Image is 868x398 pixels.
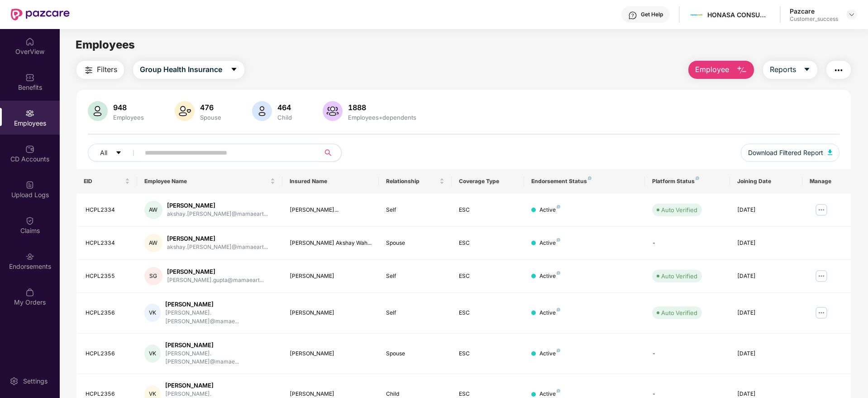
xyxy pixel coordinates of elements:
div: Endorsement Status [531,178,638,185]
div: Active [539,309,560,317]
img: svg+xml;base64,PHN2ZyB4bWxucz0iaHR0cDovL3d3dy53My5vcmcvMjAwMC9zdmciIHdpZHRoPSIyNCIgaGVpZ2h0PSIyNC... [833,65,844,76]
div: AW [144,201,162,219]
img: svg+xml;base64,PHN2ZyB4bWxucz0iaHR0cDovL3d3dy53My5vcmcvMjAwMC9zdmciIHdpZHRoPSIyNCIgaGVpZ2h0PSIyNC... [83,65,94,76]
div: ESC [459,309,517,317]
span: Employee Name [144,178,268,185]
div: [PERSON_NAME] [165,300,275,309]
div: Active [539,239,560,248]
div: ESC [459,272,517,281]
button: Reportscaret-down [763,61,817,79]
div: Spouse [386,239,444,248]
div: [PERSON_NAME] [165,341,275,349]
div: [PERSON_NAME].gupta@mamaeart... [167,276,264,285]
div: [PERSON_NAME].[PERSON_NAME]@mamae... [165,349,275,367]
img: svg+xml;base64,PHN2ZyBpZD0iSGVscC0zMngzMiIgeG1sbnM9Imh0dHA6Ly93d3cudzMub3JnLzIwMDAvc3ZnIiB3aWR0aD... [628,11,637,20]
div: [PERSON_NAME] [167,267,264,276]
div: Self [386,206,444,214]
span: Group Health Insurance [140,64,222,75]
div: ESC [459,206,517,214]
span: Relationship [386,178,437,185]
div: HCPL2356 [86,349,130,358]
img: svg+xml;base64,PHN2ZyBpZD0iVXBsb2FkX0xvZ3MiIGRhdGEtbmFtZT0iVXBsb2FkIExvZ3MiIHhtbG5zPSJodHRwOi8vd3... [25,180,34,189]
img: svg+xml;base64,PHN2ZyB4bWxucz0iaHR0cDovL3d3dy53My5vcmcvMjAwMC9zdmciIHhtbG5zOnhsaW5rPSJodHRwOi8vd3... [252,101,272,121]
div: Child [276,114,294,121]
div: [DATE] [737,309,795,317]
img: Mamaearth%20Logo.jpg [690,8,703,21]
div: HCPL2334 [86,239,130,248]
th: Insured Name [282,169,379,194]
div: Active [539,272,560,281]
span: Employees [76,38,135,51]
td: - [645,227,730,260]
div: Platform Status [652,178,722,185]
img: manageButton [814,306,829,320]
div: [PERSON_NAME] [167,201,268,210]
img: svg+xml;base64,PHN2ZyB4bWxucz0iaHR0cDovL3d3dy53My5vcmcvMjAwMC9zdmciIHdpZHRoPSI4IiBoZWlnaHQ9IjgiIH... [588,176,591,180]
button: Download Filtered Report [741,144,839,162]
div: ESC [459,239,517,248]
img: svg+xml;base64,PHN2ZyB4bWxucz0iaHR0cDovL3d3dy53My5vcmcvMjAwMC9zdmciIHdpZHRoPSI4IiBoZWlnaHQ9IjgiIH... [696,176,699,180]
img: svg+xml;base64,PHN2ZyBpZD0iQ2xhaW0iIHhtbG5zPSJodHRwOi8vd3d3LnczLm9yZy8yMDAwL3N2ZyIgd2lkdGg9IjIwIi... [25,216,34,225]
div: [DATE] [737,272,795,281]
div: Self [386,272,444,281]
div: VK [144,304,161,322]
img: svg+xml;base64,PHN2ZyB4bWxucz0iaHR0cDovL3d3dy53My5vcmcvMjAwMC9zdmciIHdpZHRoPSI4IiBoZWlnaHQ9IjgiIH... [557,238,560,242]
div: [PERSON_NAME] [290,272,372,281]
div: AW [144,234,162,252]
div: Auto Verified [661,272,697,281]
button: Group Health Insurancecaret-down [133,61,244,79]
img: svg+xml;base64,PHN2ZyB4bWxucz0iaHR0cDovL3d3dy53My5vcmcvMjAwMC9zdmciIHhtbG5zOnhsaW5rPSJodHRwOi8vd3... [828,150,832,155]
div: 476 [198,103,223,112]
div: Get Help [641,11,663,18]
div: HCPL2356 [86,309,130,317]
img: svg+xml;base64,PHN2ZyB4bWxucz0iaHR0cDovL3d3dy53My5vcmcvMjAwMC9zdmciIHdpZHRoPSI4IiBoZWlnaHQ9IjgiIH... [557,271,560,275]
div: [PERSON_NAME] [167,234,268,243]
img: svg+xml;base64,PHN2ZyBpZD0iRW5kb3JzZW1lbnRzIiB4bWxucz0iaHR0cDovL3d3dy53My5vcmcvMjAwMC9zdmciIHdpZH... [25,252,34,261]
div: akshay.[PERSON_NAME]@mamaeart... [167,210,268,218]
div: 464 [276,103,294,112]
button: search [319,144,342,162]
img: svg+xml;base64,PHN2ZyB4bWxucz0iaHR0cDovL3d3dy53My5vcmcvMjAwMC9zdmciIHdpZHRoPSI4IiBoZWlnaHQ9IjgiIH... [557,389,560,393]
div: Active [539,206,560,214]
div: [DATE] [737,349,795,358]
td: - [645,334,730,374]
div: [PERSON_NAME] Akshay Wah... [290,239,372,248]
button: Employee [688,61,754,79]
img: svg+xml;base64,PHN2ZyB4bWxucz0iaHR0cDovL3d3dy53My5vcmcvMjAwMC9zdmciIHhtbG5zOnhsaW5rPSJodHRwOi8vd3... [736,65,747,76]
span: caret-down [230,66,238,74]
img: svg+xml;base64,PHN2ZyBpZD0iSG9tZSIgeG1sbnM9Imh0dHA6Ly93d3cudzMub3JnLzIwMDAvc3ZnIiB3aWR0aD0iMjAiIG... [25,37,34,46]
div: akshay.[PERSON_NAME]@mamaeart... [167,243,268,252]
img: svg+xml;base64,PHN2ZyBpZD0iU2V0dGluZy0yMHgyMCIgeG1sbnM9Imh0dHA6Ly93d3cudzMub3JnLzIwMDAvc3ZnIiB3aW... [10,377,19,386]
div: [PERSON_NAME] [165,381,275,390]
div: ESC [459,349,517,358]
div: 948 [111,103,146,112]
img: svg+xml;base64,PHN2ZyB4bWxucz0iaHR0cDovL3d3dy53My5vcmcvMjAwMC9zdmciIHhtbG5zOnhsaW5rPSJodHRwOi8vd3... [323,101,343,121]
button: Filters [76,61,124,79]
img: svg+xml;base64,PHN2ZyB4bWxucz0iaHR0cDovL3d3dy53My5vcmcvMjAwMC9zdmciIHdpZHRoPSI4IiBoZWlnaHQ9IjgiIH... [557,308,560,311]
th: Relationship [379,169,451,194]
div: [PERSON_NAME].[PERSON_NAME]@mamae... [165,309,275,326]
th: Employee Name [137,169,282,194]
span: EID [84,178,123,185]
div: Customer_success [790,15,838,23]
img: manageButton [814,203,829,217]
img: New Pazcare Logo [11,9,70,20]
img: svg+xml;base64,PHN2ZyBpZD0iQ0RfQWNjb3VudHMiIGRhdGEtbmFtZT0iQ0QgQWNjb3VudHMiIHhtbG5zPSJodHRwOi8vd3... [25,145,34,154]
div: [DATE] [737,239,795,248]
img: svg+xml;base64,PHN2ZyBpZD0iRW1wbG95ZWVzIiB4bWxucz0iaHR0cDovL3d3dy53My5vcmcvMjAwMC9zdmciIHdpZHRoPS... [25,109,34,118]
th: Joining Date [730,169,802,194]
span: Employee [695,64,729,75]
span: search [319,149,337,156]
div: Spouse [198,114,223,121]
div: Auto Verified [661,308,697,317]
span: Download Filtered Report [748,148,823,158]
button: Allcaret-down [88,144,143,162]
div: Employees+dependents [346,114,418,121]
div: Auto Verified [661,205,697,214]
div: 1888 [346,103,418,112]
span: Reports [770,64,796,75]
img: svg+xml;base64,PHN2ZyB4bWxucz0iaHR0cDovL3d3dy53My5vcmcvMjAwMC9zdmciIHdpZHRoPSI4IiBoZWlnaHQ9IjgiIH... [557,205,560,209]
div: Active [539,349,560,358]
div: SG [144,267,162,285]
img: svg+xml;base64,PHN2ZyBpZD0iQmVuZWZpdHMiIHhtbG5zPSJodHRwOi8vd3d3LnczLm9yZy8yMDAwL3N2ZyIgd2lkdGg9Ij... [25,73,34,82]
